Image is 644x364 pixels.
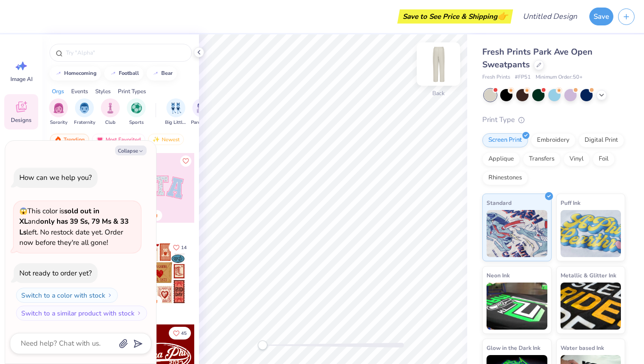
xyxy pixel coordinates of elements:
[136,310,142,316] img: Switch to a similar product with stock
[74,98,95,126] div: filter for Fraternity
[96,136,104,143] img: most_fav.gif
[74,119,95,126] span: Fraternity
[165,119,187,126] span: Big Little Reveal
[169,327,191,340] button: Like
[79,103,90,113] img: Fraternity Image
[19,206,129,248] span: This color is and left. No restock date yet. Order now before they're all gone!
[109,71,117,76] img: trend_line.gif
[169,241,191,254] button: Like
[420,45,457,83] img: Back
[55,71,62,76] img: trend_line.gif
[165,98,187,126] button: filter button
[191,98,213,126] button: filter button
[578,133,624,147] div: Digital Print
[92,134,145,145] div: Most Favorited
[101,98,120,126] div: filter for Club
[65,48,186,57] input: Try "Alpha"
[482,152,520,166] div: Applique
[487,343,540,353] span: Glow in the Dark Ink
[74,98,95,126] button: filter button
[561,210,621,257] img: Puff Ink
[152,136,160,143] img: newest.gif
[593,152,615,166] div: Foil
[487,283,547,330] img: Neon Ink
[105,103,116,113] img: Club Image
[531,133,576,147] div: Embroidery
[147,66,177,81] button: bear
[131,103,142,113] img: Sports Image
[171,103,181,113] img: Big Little Reveal Image
[258,340,267,350] div: Accessibility label
[152,71,159,76] img: trend_line.gif
[19,207,27,216] span: 😱
[53,103,64,113] img: Sorority Image
[71,87,88,96] div: Events
[191,119,213,126] span: Parent's Weekend
[95,87,111,96] div: Styles
[101,98,120,126] button: filter button
[118,87,146,96] div: Print Types
[561,283,621,330] img: Metallic & Glitter Ink
[54,136,62,143] img: trending.gif
[523,152,561,166] div: Transfers
[10,75,33,83] span: Image AI
[561,198,580,208] span: Puff Ink
[197,103,207,113] img: Parent's Weekend Image
[52,87,64,96] div: Orgs
[400,9,511,24] div: Save to See Price & Shipping
[64,71,97,76] div: homecoming
[432,89,445,97] div: Back
[50,119,67,126] span: Sorority
[181,245,187,250] span: 14
[487,270,510,280] span: Neon Ink
[49,98,68,126] div: filter for Sorority
[50,66,101,81] button: homecoming
[191,98,213,126] div: filter for Parent's Weekend
[16,288,118,303] button: Switch to a color with stock
[19,173,92,182] div: How can we help you?
[50,134,89,145] div: Trending
[482,171,528,185] div: Rhinestones
[11,116,32,124] span: Designs
[180,155,191,167] button: Like
[561,343,604,353] span: Water based Ink
[104,66,143,81] button: football
[181,331,187,336] span: 45
[497,10,508,22] span: 👉
[115,146,147,155] button: Collapse
[107,292,113,298] img: Switch to a color with stock
[127,98,146,126] div: filter for Sports
[19,268,92,278] div: Not ready to order yet?
[49,98,68,126] button: filter button
[161,71,173,76] div: bear
[589,8,613,25] button: Save
[482,133,528,147] div: Screen Print
[127,98,146,126] button: filter button
[119,71,139,76] div: football
[16,306,147,321] button: Switch to a similar product with stock
[563,152,590,166] div: Vinyl
[19,217,129,237] strong: only has 39 Ss, 79 Ms & 33 Ls
[536,73,583,81] span: Minimum Order: 50 +
[482,46,593,70] span: Fresh Prints Park Ave Open Sweatpants
[482,114,625,125] div: Print Type
[129,119,144,126] span: Sports
[561,270,616,280] span: Metallic & Glitter Ink
[487,198,512,208] span: Standard
[515,7,585,26] input: Untitled Design
[482,73,510,81] span: Fresh Prints
[148,134,184,145] div: Newest
[487,210,547,257] img: Standard
[165,98,187,126] div: filter for Big Little Reveal
[515,73,531,81] span: # FP51
[105,119,116,126] span: Club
